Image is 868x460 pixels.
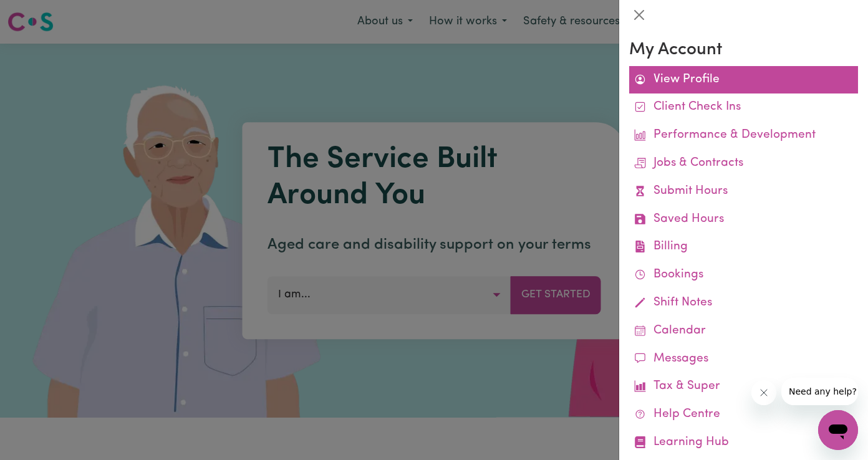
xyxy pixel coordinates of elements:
[629,150,858,178] a: Jobs & Contracts
[629,345,858,373] a: Messages
[629,40,858,61] h3: My Account
[629,93,858,122] a: Client Check Ins
[629,66,858,94] a: View Profile
[781,378,858,405] iframe: Message from company
[629,261,858,289] a: Bookings
[751,380,776,405] iframe: Close message
[629,373,858,401] a: Tax & Super
[629,233,858,261] a: Billing
[629,429,858,457] a: Learning Hub
[629,178,858,206] a: Submit Hours
[629,5,649,25] button: Close
[818,410,858,450] iframe: Button to launch messaging window
[629,289,858,317] a: Shift Notes
[629,122,858,150] a: Performance & Development
[629,317,858,345] a: Calendar
[629,401,858,429] a: Help Centre
[629,206,858,234] a: Saved Hours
